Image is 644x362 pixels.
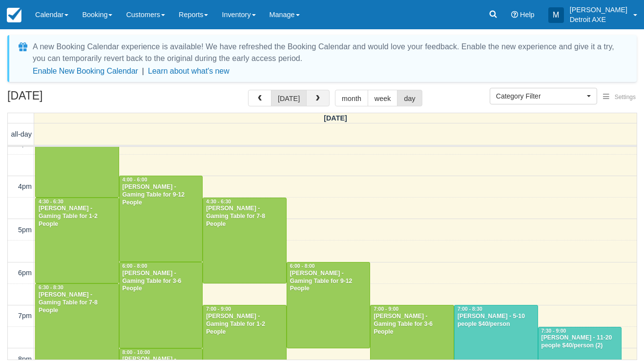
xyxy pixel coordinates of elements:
[38,291,116,315] div: [PERSON_NAME] - Gaming Table for 7-8 People
[287,262,371,348] a: 6:00 - 8:00[PERSON_NAME] - Gaming Table for 9-12 People
[39,199,63,204] span: 4:30 - 6:30
[18,226,32,234] span: 5pm
[290,270,368,293] div: [PERSON_NAME] - Gaming Table for 9-12 People
[520,11,535,19] span: Help
[7,90,131,108] h2: [DATE]
[18,182,32,190] span: 4pm
[206,199,231,204] span: 4:30 - 6:30
[18,140,32,147] span: 3pm
[206,205,284,228] div: [PERSON_NAME] - Gaming Table for 7-8 People
[33,66,138,76] button: Enable New Booking Calendar
[496,91,584,101] span: Category Filter
[122,270,200,293] div: [PERSON_NAME] - Gaming Table for 3-6 People
[122,183,200,207] div: [PERSON_NAME] - Gaming Table for 9-12 People
[123,177,147,182] span: 4:00 - 6:00
[123,350,150,355] span: 8:00 - 10:00
[119,262,203,348] a: 6:00 - 8:00[PERSON_NAME] - Gaming Table for 3-6 People
[335,90,368,106] button: month
[548,7,564,23] div: M
[541,334,619,350] div: [PERSON_NAME] - 11-20 people $40/person (2)
[148,67,229,75] a: Learn about what's new
[615,94,636,101] span: Settings
[373,313,451,336] div: [PERSON_NAME] - Gaming Table for 3-6 People
[541,328,566,334] span: 7:30 - 9:00
[457,306,482,312] span: 7:00 - 8:30
[33,41,625,64] div: A new Booking Calendar experience is available! We have refreshed the Booking Calendar and would ...
[271,90,307,106] button: [DATE]
[397,90,422,106] button: day
[18,269,32,277] span: 6pm
[597,90,642,104] button: Settings
[206,306,231,312] span: 7:00 - 9:00
[18,312,32,320] span: 7pm
[368,90,398,106] button: week
[123,263,147,269] span: 6:00 - 8:00
[142,67,144,75] span: |
[374,306,398,312] span: 7:00 - 9:00
[35,198,119,284] a: 4:30 - 6:30[PERSON_NAME] - Gaming Table for 1-2 People
[7,8,21,22] img: checkfront-main-nav-mini-logo.png
[570,5,627,15] p: [PERSON_NAME]
[11,130,32,138] span: all-day
[38,205,116,228] div: [PERSON_NAME] - Gaming Table for 1-2 People
[39,285,63,290] span: 6:30 - 8:30
[457,313,535,328] div: [PERSON_NAME] - 5-10 people $40/person
[203,198,287,284] a: 4:30 - 6:30[PERSON_NAME] - Gaming Table for 7-8 People
[206,313,284,336] div: [PERSON_NAME] - Gaming Table for 1-2 People
[324,114,347,122] span: [DATE]
[570,15,627,24] p: Detroit AXE
[511,11,518,18] i: Help
[290,263,315,269] span: 6:00 - 8:00
[119,176,203,262] a: 4:00 - 6:00[PERSON_NAME] - Gaming Table for 9-12 People
[490,88,597,104] button: Category Filter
